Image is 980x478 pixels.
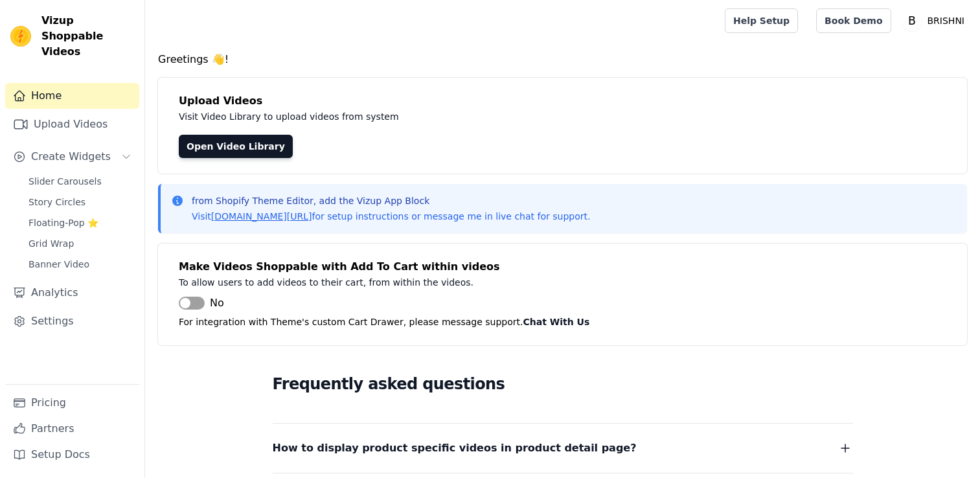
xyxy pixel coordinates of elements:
[192,210,590,223] p: Visit for setup instructions or message me in live chat for support.
[273,371,853,397] h2: Frequently asked questions
[5,280,139,306] a: Analytics
[922,9,970,32] p: BRISHNI
[5,390,139,416] a: Pricing
[210,295,224,311] span: No
[21,214,139,232] a: Floating-Pop ⭐
[179,275,759,290] p: To allow users to add videos to their cart, from within the videos.
[28,258,89,271] span: Banner Video
[179,259,946,275] h4: Make Videos Shoppable with Add To Cart within videos
[725,8,798,33] a: Help Setup
[5,416,139,442] a: Partners
[179,109,759,124] p: Visit Video Library to upload videos from system
[28,237,74,250] span: Grid Wrap
[21,172,139,190] a: Slider Carousels
[902,9,970,32] button: B BRISHNI
[192,194,590,207] p: from Shopify Theme Editor, add the Vizup App Block
[21,255,139,273] a: Banner Video
[21,234,139,253] a: Grid Wrap
[28,175,102,188] span: Slider Carousels
[179,93,946,109] h4: Upload Videos
[28,216,98,229] span: Floating-Pop ⭐
[273,439,853,457] button: How to display product specific videos in product detail page?
[10,26,31,47] img: Vizup
[41,13,134,60] span: Vizup Shoppable Videos
[5,442,139,468] a: Setup Docs
[273,439,637,457] span: How to display product specific videos in product detail page?
[523,314,590,330] button: Chat With Us
[5,111,139,137] a: Upload Videos
[5,308,139,334] a: Settings
[31,149,111,165] span: Create Widgets
[179,314,946,330] p: For integration with Theme's custom Cart Drawer, please message support.
[816,8,891,33] a: Book Demo
[5,83,139,109] a: Home
[211,211,312,222] a: [DOMAIN_NAME][URL]
[21,193,139,211] a: Story Circles
[179,135,293,158] a: Open Video Library
[158,52,967,67] h4: Greetings 👋!
[28,196,85,209] span: Story Circles
[179,295,224,311] button: No
[908,14,916,27] text: B
[5,144,139,170] button: Create Widgets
